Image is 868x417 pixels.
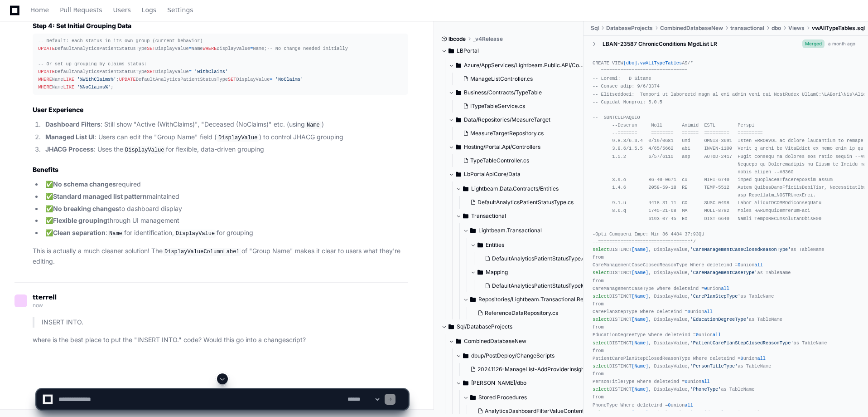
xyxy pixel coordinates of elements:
svg: Directory [448,45,454,56]
span: Settings [167,7,193,13]
span: select [593,363,609,369]
span: [Name] [632,317,648,322]
span: _v4Release [473,35,503,43]
div: DefaultAnalyticsPatientStatusType DisplayValue Name DisplayValue Name; DefaultAnalyticsPatientSta... [38,37,403,92]
code: Name [305,121,322,129]
button: Lightbeam.Data.Contracts/Entities [456,182,591,196]
svg: Directory [463,183,468,194]
span: SET [147,46,155,51]
span: '%NoClaims%' [77,84,111,90]
button: Entities [470,238,605,252]
svg: Directory [456,87,461,98]
span: ReferenceDataRepository.cs [485,309,558,317]
span: Logs [142,7,156,13]
span: [Name] [632,247,648,252]
span: all [704,309,712,314]
li: ✅ : for identification, for grouping [43,228,408,239]
code: DisplayValue [123,146,166,154]
button: Business/Contracts/TypeTable [448,85,584,100]
span: WHERE [203,46,217,51]
span: select [593,247,609,252]
button: 20241126-ManageList-AddProviderInsightsPatientStatus.sql [467,363,593,376]
button: Sql/DatabaseProjects [441,319,577,334]
li: ✅ required [43,179,408,190]
span: MeasureTargetRepository.cs [470,130,544,137]
svg: Directory [456,169,461,180]
p: This is actually a much cleaner solution! The of "Group Name" makes it clear to users what they'r... [33,246,408,267]
svg: Directory [470,294,476,305]
span: Views [788,25,805,32]
span: -- Or set up grouping by claims status: [38,61,147,67]
span: CombinedDatabaseNew [464,338,526,345]
button: LbPortalApiCore/Data [448,167,584,182]
span: Repositories/Lightbeam.Transactional.Repositories.ReferenceData/Repositories [478,296,598,303]
span: Mapping [486,269,508,276]
button: Lightbeam.Transactional [463,223,598,238]
span: WHERE [38,77,52,82]
span: dbo [772,25,781,32]
svg: Directory [456,60,461,71]
strong: Flexible grouping [53,216,107,224]
span: TypeTableController.cs [470,157,529,164]
span: Lightbeam.Data.Contracts/Entities [471,185,559,192]
span: = [250,46,253,51]
span: 'EducationDegreeType' [690,317,749,322]
p: where is the best place to put the "INSERT INTO . " code? Would this go into a changescript? [33,335,408,345]
span: all [713,333,721,338]
div: LBAN-23587 ChronicConditions MgdList LR [603,40,717,48]
span: select [593,294,609,299]
svg: Directory [477,240,483,250]
svg: Directory [448,321,454,332]
strong: Clean separation [53,229,106,236]
button: LBPortal [441,44,577,58]
strong: Dashboard Filters [45,120,101,128]
span: SET [228,77,236,82]
span: 0 [704,286,707,291]
span: [dbo] [623,60,637,66]
span: LIKE [63,84,74,90]
span: Entities [486,241,504,249]
span: WHERE [38,84,52,90]
div: a month ago [828,40,855,47]
span: select [593,270,609,276]
svg: Directory [463,350,468,361]
li: ✅ through UI management [43,216,408,226]
code: DisplayValue [217,134,259,142]
span: -- No change needed initially [267,46,348,51]
button: TypeTableController.cs [459,154,579,167]
button: Mapping [470,265,605,280]
button: ManageListController.cs [459,73,579,85]
span: [Name] [632,363,648,369]
span: DefaultAnalyticsPatientStatusTypeMap.cs [492,282,599,289]
span: 'WithClaims' [194,69,228,74]
li: : Uses the for flexible, data-driven grouping [43,144,408,155]
span: [Name] [632,294,648,299]
code: DisplayValue [174,230,217,238]
span: '%WithClaims%' [77,77,116,82]
button: Hosting/Portal.Api/Controllers [448,140,584,154]
strong: No schema changes [53,180,116,188]
span: 'CareManagementCaseType' [690,270,757,276]
span: ITypeTableService.cs [470,103,525,110]
svg: Directory [477,267,483,278]
span: all [721,286,729,291]
span: UPDATE [38,46,55,51]
button: MeasureTargetRepository.cs [459,127,579,140]
button: Azure/AppServices/Lightbeam.Public.API/Controllers [448,58,584,73]
span: transactional [730,25,764,32]
span: vwAllTypeTables.sql [812,25,865,32]
span: CombinedDatabaseNew [660,25,723,32]
span: DefaultAnalyticsPatientStatusType.cs [492,255,588,262]
span: all [757,356,766,361]
svg: Directory [456,114,461,125]
svg: Directory [470,225,476,236]
span: Home [30,7,49,13]
li: ✅ to dashboard display [43,204,408,214]
strong: Standard managed list pattern [53,192,147,200]
strong: User Experience [33,106,83,113]
span: ManageListController.cs [470,75,533,83]
svg: Directory [463,211,468,221]
span: .vwAllTypeTables [637,60,682,66]
button: Data/Repositories/MeasureTarget [448,113,584,127]
span: 0 [687,309,690,314]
